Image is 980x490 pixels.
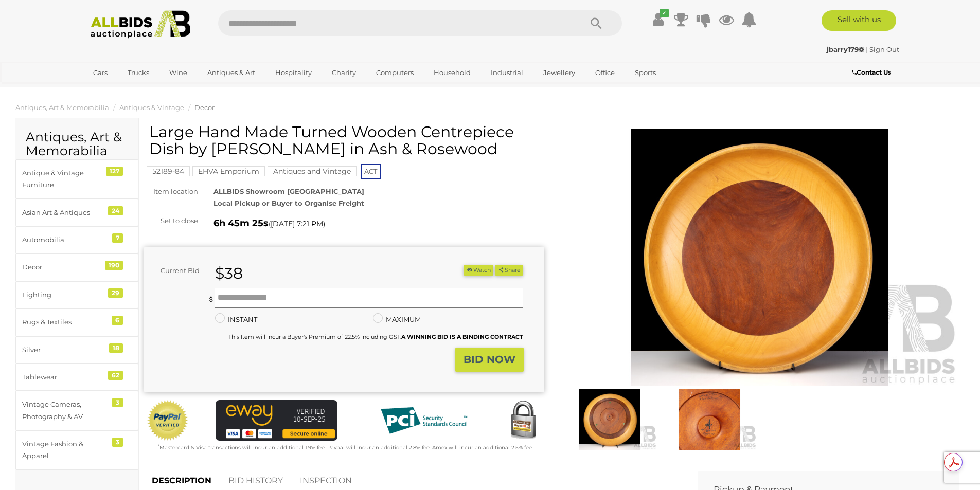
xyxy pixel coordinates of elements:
strong: $38 [215,264,243,283]
a: Silver 18 [15,336,138,364]
strong: BID NOW [464,353,515,366]
div: 18 [109,343,123,353]
h1: Large Hand Made Turned Wooden Centrepiece Dish by [PERSON_NAME] in Ash & Rosewood [149,123,542,157]
div: 190 [105,261,123,270]
a: Antiques, Art & Memorabilia [15,103,109,112]
a: Charity [325,64,363,81]
div: Rugs & Textiles [22,316,107,328]
div: Set to close [136,215,206,227]
a: Antiques and Vintage [268,167,357,175]
div: Silver [22,344,107,356]
strong: 6h 45m 25s [213,217,269,229]
span: ( ) [269,220,325,228]
button: Watch [464,265,493,276]
div: 127 [106,167,123,176]
div: Lighting [22,289,107,301]
a: 52189-84 [147,167,190,175]
button: Search [571,10,622,36]
div: Decor [22,261,107,273]
a: Cars [86,64,114,81]
a: Sell with us [822,10,896,31]
a: Decor 190 [15,253,138,281]
a: Jewellery [537,64,582,81]
li: Watch this item [464,265,493,276]
label: INSTANT [215,314,257,325]
a: Antiques & Vintage [119,103,184,112]
a: Industrial [484,64,530,81]
img: Large Hand Made Turned Wooden Centrepiece Dish by Alan Schmidt in Ash & Rosewood [662,389,757,450]
span: ACT [361,164,381,179]
div: Current Bid [144,265,207,277]
a: Sign Out [869,45,899,53]
a: EHVA Emporium [192,167,265,175]
a: Vintage Fashion & Apparel 3 [15,430,138,470]
div: Vintage Cameras, Photography & AV [22,398,107,423]
span: [DATE] 7:21 PM [271,219,323,228]
div: 6 [112,316,123,325]
div: 3 [112,438,123,447]
div: Item location [136,186,206,197]
div: 29 [108,288,123,298]
div: 24 [108,206,123,215]
div: Asian Art & Antiques [22,207,107,219]
a: [GEOGRAPHIC_DATA] [86,81,173,98]
button: Share [495,265,523,276]
a: Antique & Vintage Furniture 127 [15,159,138,199]
div: Antique & Vintage Furniture [22,167,107,191]
img: Large Hand Made Turned Wooden Centrepiece Dish by Alan Schmidt in Ash & Rosewood [560,129,960,386]
a: Vintage Cameras, Photography & AV 3 [15,391,138,430]
div: 62 [108,371,123,380]
mark: Antiques and Vintage [268,166,357,176]
a: ✔ [651,10,666,29]
div: Automobilia [22,234,107,246]
b: A WINNING BID IS A BINDING CONTRACT [401,333,523,340]
img: PCI DSS compliant [372,400,475,441]
a: Antiques & Art [201,64,262,81]
a: Contact Us [852,67,894,78]
a: Hospitality [269,64,318,81]
img: Secured by Rapid SSL [503,400,544,441]
a: Computers [369,64,420,81]
small: Mastercard & Visa transactions will incur an additional 1.9% fee. Paypal will incur an additional... [158,444,533,451]
i: ✔ [660,9,669,17]
strong: Local Pickup or Buyer to Organise Freight [213,199,364,207]
strong: ALLBIDS Showroom [GEOGRAPHIC_DATA] [213,187,364,195]
a: Trucks [121,64,156,81]
a: Lighting 29 [15,281,138,308]
div: 7 [112,233,123,243]
a: Rugs & Textiles 6 [15,308,138,336]
div: 3 [112,398,123,407]
div: Vintage Fashion & Apparel [22,438,107,462]
a: jbarry179 [827,45,866,53]
mark: 52189-84 [147,166,190,176]
a: Automobilia 7 [15,226,138,253]
img: Large Hand Made Turned Wooden Centrepiece Dish by Alan Schmidt in Ash & Rosewood [562,389,657,450]
a: Wine [163,64,194,81]
strong: jbarry179 [827,45,864,53]
b: Contact Us [852,68,891,76]
label: MAXIMUM [373,314,421,325]
a: Asian Art & Antiques 24 [15,199,138,226]
span: | [866,45,868,53]
a: Sports [628,64,663,81]
a: Decor [194,103,215,112]
a: Household [427,64,477,81]
button: BID NOW [455,348,524,372]
mark: EHVA Emporium [192,166,265,176]
a: Office [589,64,621,81]
h2: Antiques, Art & Memorabilia [26,130,128,158]
div: Tablewear [22,371,107,383]
img: Official PayPal Seal [147,400,189,441]
img: Allbids.com.au [85,10,197,39]
img: eWAY Payment Gateway [216,400,337,441]
small: This Item will incur a Buyer's Premium of 22.5% including GST. [228,333,523,340]
a: Tablewear 62 [15,364,138,391]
